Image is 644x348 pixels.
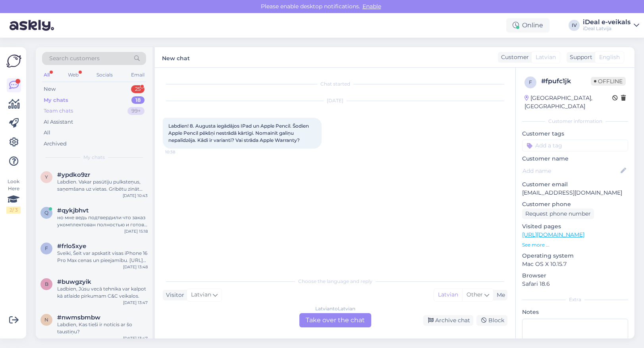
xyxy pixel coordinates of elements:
[49,54,100,63] span: Search customers
[123,300,148,306] div: [DATE] 13:47
[123,335,148,341] div: [DATE] 13:47
[467,291,483,298] span: Other
[315,305,355,312] div: Latvian to Latvian
[44,129,50,137] div: All
[57,207,89,214] span: #qykjbhvt
[44,107,73,115] div: Team chats
[168,123,310,143] span: Labdien! 8. Augusta iegādājos IPad un Apple Pencil. Šodien Apple Pencil pēkšņi nestrādā kārtīgi. ...
[44,96,68,104] div: My chats
[163,80,507,88] div: Chat started
[57,278,91,285] span: #buwgzyik
[567,53,592,61] div: Support
[522,208,594,219] div: Request phone number
[57,171,90,178] span: #ypdko9zr
[6,207,21,214] div: 2 / 3
[583,25,631,32] div: iDeal Latvija
[506,18,550,33] div: Online
[583,19,631,25] div: iDeal e-veikals
[583,19,639,32] a: iDeal e-veikalsiDeal Latvija
[522,241,628,249] p: See more ...
[569,20,580,31] div: IV
[163,97,507,104] div: [DATE]
[522,118,628,125] div: Customer information
[129,70,146,80] div: Email
[522,130,628,138] p: Customer tags
[44,140,67,148] div: Archived
[123,264,148,270] div: [DATE] 13:48
[522,140,628,151] input: Add a tag
[57,250,148,264] div: Sveiki, Šeit var apskatīt visas iPhone 16 Pro Max cenas un pieejamību. [URL][DOMAIN_NAME]
[57,321,148,335] div: Labdien, Kas tieši ir noticis ar šo taustiņu?
[163,278,507,285] div: Choose the language and reply
[476,315,507,326] div: Block
[44,210,48,216] span: q
[44,317,48,323] span: n
[522,260,628,268] p: Mac OS X 10.15.7
[599,53,620,61] span: English
[66,70,80,80] div: Web
[44,118,73,126] div: AI Assistant
[522,280,628,288] p: Safari 18.6
[162,52,190,63] label: New chat
[434,289,462,301] div: Latvian
[83,154,105,161] span: My chats
[522,296,628,303] div: Extra
[6,178,21,214] div: Look Here
[57,314,100,321] span: #nwmsbmbw
[522,200,628,208] p: Customer phone
[127,107,145,115] div: 99+
[360,3,384,10] span: Enable
[522,252,628,260] p: Operating system
[522,180,628,189] p: Customer email
[522,308,628,316] p: Notes
[57,178,148,193] div: Labdien. Vakar pasūtīju pulksteņus, saņemšana uz vietas. Gribētu zināt kura laika varu atbraukt p...
[591,77,626,86] span: Offline
[131,96,145,104] div: 18
[42,70,51,80] div: All
[191,291,211,299] span: Latvian
[57,243,86,250] span: #frlo5xye
[494,291,505,299] div: Me
[45,245,48,251] span: f
[541,76,591,86] div: # fpufc1jk
[131,85,145,93] div: 25
[6,54,21,69] img: Askly Logo
[44,85,56,93] div: New
[57,285,148,300] div: Ladbien, Jūsu vecā tehnika var kalpot kā atlaide pirkumam C&C veikalos.
[522,231,584,238] a: [URL][DOMAIN_NAME]
[522,189,628,197] p: [EMAIL_ADDRESS][DOMAIN_NAME]
[45,281,48,287] span: b
[536,53,556,61] span: Latvian
[522,222,628,231] p: Visited pages
[299,313,371,327] div: Take over the chat
[57,214,148,228] div: но мне ведь подтвердили что заказ укомплектован полностью и готов в магазине, а в итоге я приехал...
[124,228,148,234] div: [DATE] 15:18
[522,155,628,163] p: Customer name
[524,94,612,111] div: [GEOGRAPHIC_DATA], [GEOGRAPHIC_DATA]
[165,149,195,155] span: 10:38
[523,166,619,175] input: Add name
[95,70,114,80] div: Socials
[163,291,184,299] div: Visitor
[529,79,532,85] span: f
[45,174,48,180] span: y
[498,53,529,61] div: Customer
[522,272,628,280] p: Browser
[423,315,473,326] div: Archive chat
[123,193,148,199] div: [DATE] 10:43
